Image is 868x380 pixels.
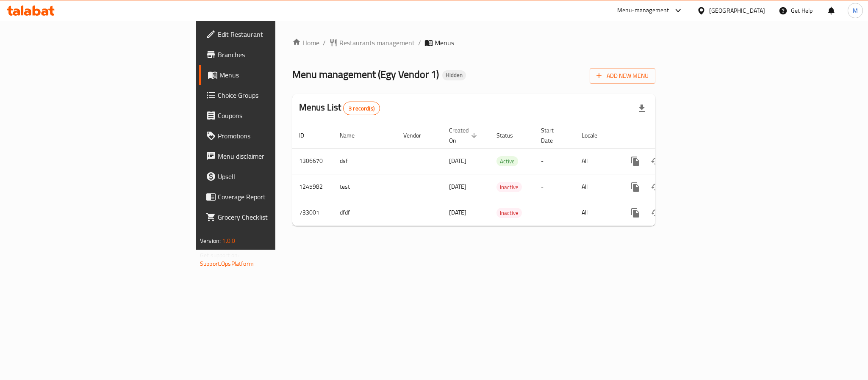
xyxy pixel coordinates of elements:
[449,125,480,146] span: Created On
[292,123,713,226] table: enhanced table
[646,151,666,171] button: Change Status
[646,177,666,197] button: Change Status
[496,182,522,192] div: Inactive
[582,130,608,140] span: Locale
[340,130,366,140] span: Name
[218,50,334,60] span: Branches
[534,174,575,200] td: -
[329,38,415,48] a: Restaurants management
[199,146,341,166] a: Menu disclaimer
[617,6,669,16] div: Menu-management
[343,102,380,115] div: Total records count
[199,24,341,44] a: Edit Restaurant
[218,131,334,141] span: Promotions
[625,151,646,171] button: more
[625,177,646,197] button: more
[596,71,649,81] span: Add New Menu
[218,212,334,222] span: Grocery Checklist
[199,126,341,146] a: Promotions
[218,90,334,100] span: Choice Groups
[218,29,334,39] span: Edit Restaurant
[218,110,334,121] span: Coupons
[618,123,713,149] th: Actions
[292,38,655,48] nav: breadcrumb
[625,203,646,223] button: more
[646,203,666,223] button: Change Status
[199,65,341,85] a: Menus
[449,207,466,218] span: [DATE]
[199,44,341,65] a: Branches
[575,148,618,174] td: All
[590,68,655,84] button: Add New Menu
[449,155,466,166] span: [DATE]
[199,105,341,126] a: Coupons
[218,151,334,161] span: Menu disclaimer
[449,181,466,192] span: [DATE]
[199,166,341,187] a: Upsell
[333,200,397,226] td: dfdf
[709,6,765,15] div: [GEOGRAPHIC_DATA]
[442,72,466,79] span: Hidden
[339,38,415,48] span: Restaurants management
[496,157,518,166] span: Active
[853,6,858,15] span: M
[199,85,341,105] a: Choice Groups
[299,101,380,115] h2: Menus List
[333,174,397,200] td: test
[292,65,439,84] span: Menu management ( Egy Vendor 1 )
[496,130,524,140] span: Status
[299,130,315,140] span: ID
[222,235,235,246] span: 1.0.0
[218,192,334,202] span: Coverage Report
[219,70,334,80] span: Menus
[344,105,380,113] span: 3 record(s)
[333,148,397,174] td: dsf
[534,200,575,226] td: -
[200,250,239,261] span: Get support on:
[403,130,432,140] span: Vendor
[200,235,221,246] span: Version:
[632,98,652,118] div: Export file
[575,200,618,226] td: All
[442,70,466,80] div: Hidden
[218,171,334,182] span: Upsell
[496,182,522,192] span: Inactive
[534,148,575,174] td: -
[435,38,454,48] span: Menus
[200,258,254,269] a: Support.OpsPlatform
[418,38,421,48] li: /
[496,208,522,218] span: Inactive
[541,125,565,146] span: Start Date
[199,207,341,227] a: Grocery Checklist
[575,174,618,200] td: All
[199,187,341,207] a: Coverage Report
